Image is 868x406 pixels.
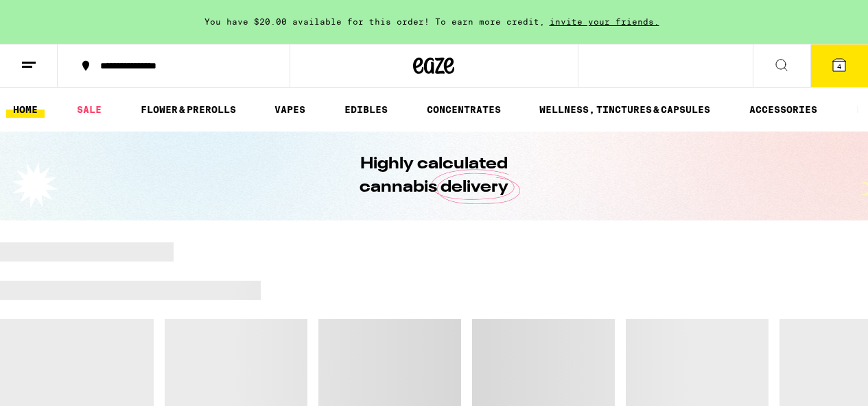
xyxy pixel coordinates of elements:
a: WELLNESS, TINCTURES & CAPSULES [532,101,717,118]
a: HOME [6,101,45,118]
a: ACCESSORIES [742,101,824,118]
a: SALE [70,101,108,118]
iframe: Opens a widget where you can find more information [780,365,854,399]
h1: Highly calculated cannabis delivery [321,153,548,199]
a: CONCENTRATES [420,101,508,118]
span: 4 [837,62,841,71]
span: invite your friends. [545,17,664,26]
span: You have $20.00 available for this order! To earn more credit, [204,17,545,26]
a: FLOWER & PREROLLS [134,101,243,118]
a: EDIBLES [338,101,395,118]
a: VAPES [268,101,312,118]
button: 4 [810,45,868,87]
